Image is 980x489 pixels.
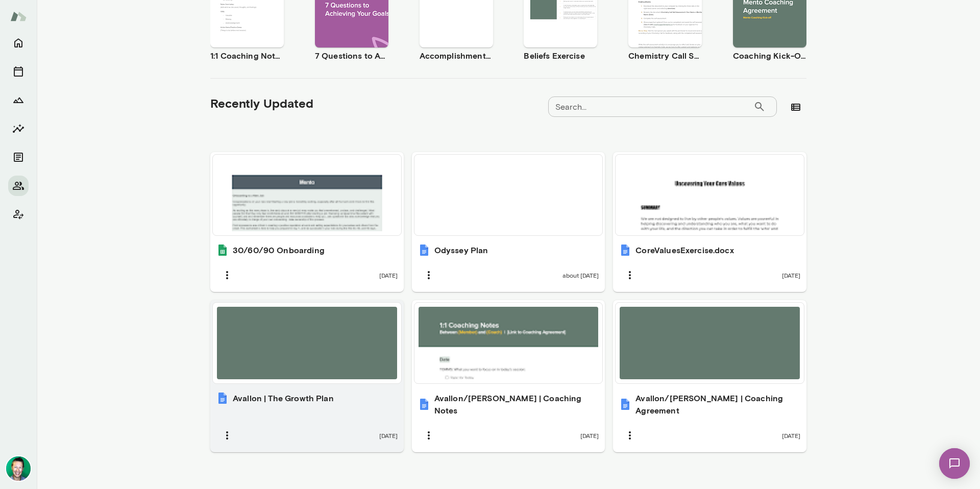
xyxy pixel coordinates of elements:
span: [DATE] [782,431,800,439]
img: Avallon/Brian | Coaching Agreement [619,398,631,410]
img: Mento [10,7,27,26]
h6: Accomplishment Tracker [420,50,493,62]
h6: 30/60/90 Onboarding [233,244,325,256]
h6: Beliefs Exercise [524,50,597,62]
span: [DATE] [580,431,599,439]
button: Growth Plan [8,90,29,110]
img: Odyssey Plan [418,244,430,256]
h6: Coaching Kick-Off | Coaching Agreement [733,50,806,62]
img: Brian Lawrence [6,456,31,481]
button: Home [8,33,29,53]
h6: Avallon/[PERSON_NAME] | Coaching Notes [434,392,599,417]
span: [DATE] [782,271,800,279]
h6: Avallon | The Growth Plan [233,392,334,404]
button: Members [8,176,29,196]
h6: CoreValuesExercise.docx [635,244,733,256]
img: CoreValuesExercise.docx [619,244,631,256]
button: Sessions [8,61,29,82]
h6: Avallon/[PERSON_NAME] | Coaching Agreement [635,392,800,417]
h6: Odyssey Plan [434,244,488,256]
h5: Recently Updated [210,95,313,111]
img: Avallon/Brian | Coaching Notes [418,398,430,410]
button: Documents [8,147,29,167]
img: Avallon | The Growth Plan [216,392,229,404]
h6: Chemistry Call Self-Assessment [Coaches only] [628,50,702,62]
button: Client app [8,204,29,225]
h6: 1:1 Coaching Notes [210,50,284,62]
span: about [DATE] [562,271,599,279]
img: 30/60/90 Onboarding [216,244,229,256]
h6: 7 Questions to Achieving Your Goals [315,50,388,62]
span: [DATE] [379,431,398,439]
span: [DATE] [379,271,398,279]
button: Insights [8,118,29,139]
